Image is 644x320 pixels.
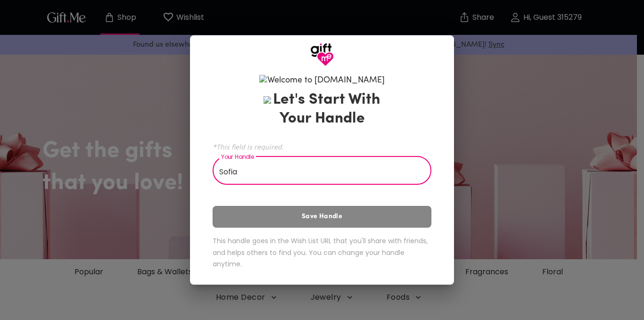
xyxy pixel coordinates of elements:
[256,90,388,128] h3: Let's Start With Your Handle
[213,142,431,151] span: *This field is required.
[259,75,385,86] h6: Welcome to [DOMAIN_NAME]
[310,43,334,66] img: GiftMe Logo
[259,75,267,82] img: bow.png
[213,158,421,185] input: Your Handle
[213,235,431,270] h6: This handle goes in the Wish List URL that you'll share with friends, and helps others to find yo...
[264,96,271,104] img: bow.png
